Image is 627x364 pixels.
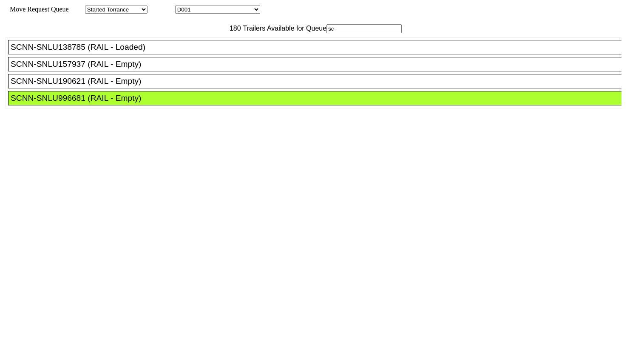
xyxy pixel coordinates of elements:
[241,25,327,32] span: Trailers Available for Queue
[6,6,69,13] span: Move Request Queue
[11,43,627,52] div: SCNN-SNLU138785 (RAIL - Loaded)
[149,6,173,13] span: Location
[11,60,627,69] div: SCNN-SNLU157937 (RAIL - Empty)
[326,24,402,33] input: Filter Available Trailers
[11,94,627,103] div: SCNN-SNLU996681 (RAIL - Empty)
[225,25,241,32] span: 180
[11,77,627,86] div: SCNN-SNLU190621 (RAIL - Empty)
[70,6,83,13] span: Area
